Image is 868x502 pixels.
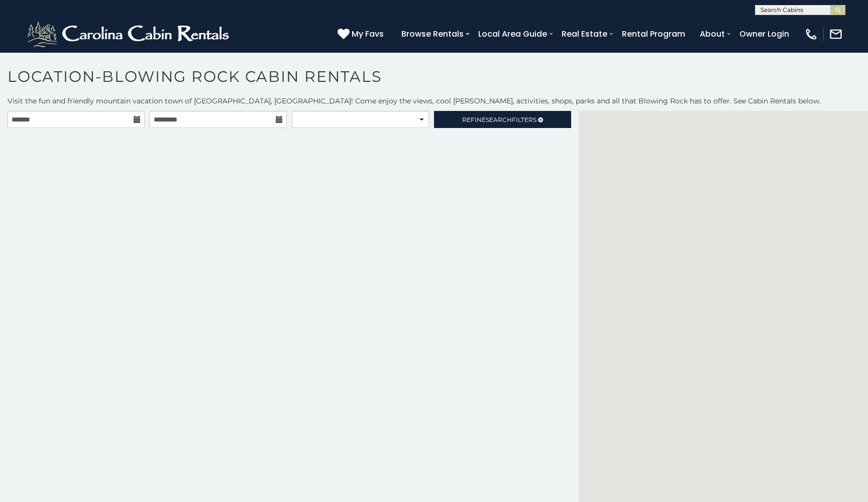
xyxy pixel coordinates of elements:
a: Local Area Guide [473,25,552,43]
a: Owner Login [734,25,794,43]
a: Browse Rentals [396,25,469,43]
span: Search [486,116,512,123]
img: White-1-2.png [25,19,234,49]
span: Refine Filters [462,116,536,123]
span: My Favs [352,28,384,40]
img: phone-regular-white.png [804,27,818,41]
a: About [695,25,730,43]
img: mail-regular-white.png [829,27,843,41]
a: My Favs [338,28,386,41]
a: Rental Program [617,25,690,43]
a: Real Estate [557,25,612,43]
a: RefineSearchFilters [434,111,571,128]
